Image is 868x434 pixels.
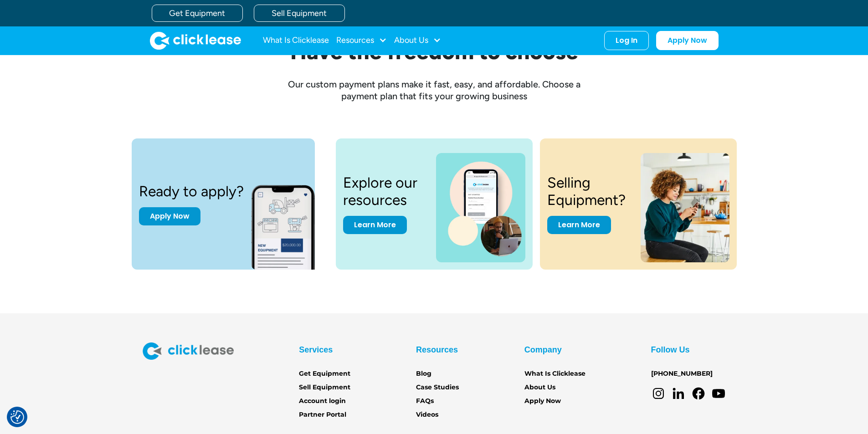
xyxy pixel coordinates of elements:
[616,36,637,45] div: Log In
[436,153,525,262] img: a photo of a man on a laptop and a cell phone
[263,31,329,50] a: What Is Clicklease
[299,369,350,379] a: Get Equipment
[299,410,346,420] a: Partner Portal
[651,369,713,379] a: [PHONE_NUMBER]
[251,175,331,270] img: New equipment quote on the screen of a smart phone
[524,369,586,379] a: What Is Clicklease
[416,342,458,357] div: Resources
[143,342,234,360] img: Clicklease logo
[10,410,24,424] button: Consent Preferences
[150,31,241,50] a: home
[651,342,690,357] div: Follow Us
[150,31,241,50] img: Clicklease logo
[524,383,555,393] a: About Us
[343,174,426,209] h3: Explore our resources
[299,342,333,357] div: Services
[394,31,441,50] div: About Us
[139,183,244,200] h3: Ready to apply?
[656,31,719,50] a: Apply Now
[524,342,562,357] div: Company
[143,40,726,64] h2: Have the freedom to choose
[299,396,346,406] a: Account login
[416,410,438,420] a: Videos
[416,369,431,379] a: Blog
[343,216,407,234] a: Learn More
[641,153,729,262] img: a woman sitting on a stool looking at her cell phone
[524,396,561,406] a: Apply Now
[336,31,387,50] div: Resources
[299,383,350,393] a: Sell Equipment
[139,207,200,225] a: Apply Now
[152,5,243,22] a: Get Equipment
[254,5,345,22] a: Sell Equipment
[416,383,459,393] a: Case Studies
[547,174,630,209] h3: Selling Equipment?
[10,410,24,424] img: Revisit consent button
[275,78,594,102] div: Our custom payment plans make it fast, easy, and affordable. Choose a payment plan that fits your...
[416,396,434,406] a: FAQs
[547,216,611,234] a: Learn More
